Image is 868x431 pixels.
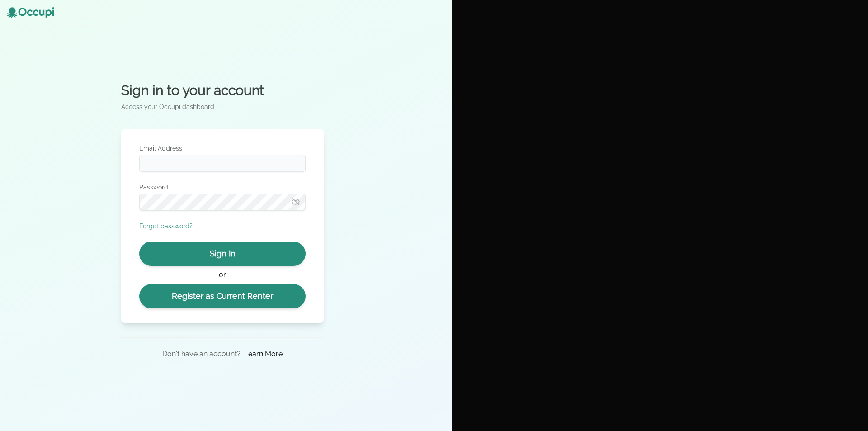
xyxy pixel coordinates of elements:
label: Password [139,183,306,192]
p: Access your Occupi dashboard [121,102,324,111]
button: Forgot password? [139,222,193,231]
button: Sign In [139,242,306,266]
a: Register as Current Renter [139,284,306,308]
span: or [214,270,230,280]
a: Learn More [244,349,283,360]
p: Don't have an account? [162,349,241,360]
h2: Sign in to your account [121,82,324,99]
label: Email Address [139,144,306,153]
